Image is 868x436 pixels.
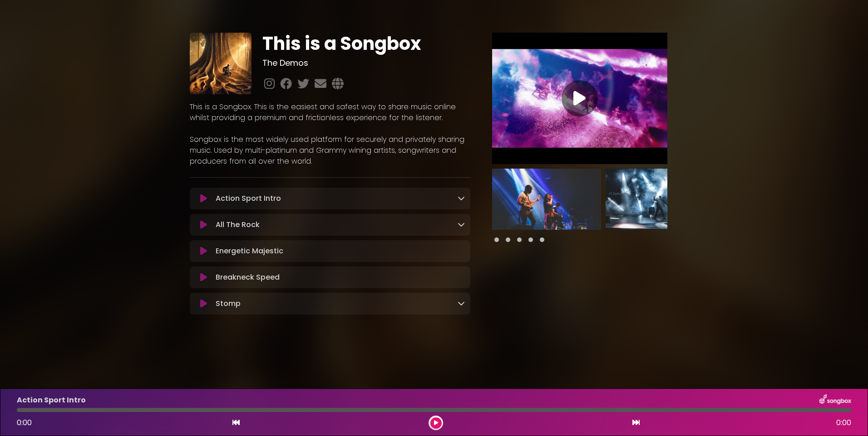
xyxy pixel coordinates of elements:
[216,246,283,257] p: Energetic Majestic
[216,298,241,309] p: Stomp
[606,169,715,230] img: 5SBxY6KGTbm7tdT8d3UB
[492,33,667,164] img: Video Thumbnail
[190,102,470,123] p: This is a Songbox. This is the easiest and safest way to share music online whilst providing a pr...
[216,272,280,283] p: Breakneck Speed
[492,169,601,230] img: VGKDuGESIqn1OmxWBYqA
[190,134,470,167] p: Songbox is the most widely used platform for securely and privately sharing music. Used by multi-...
[262,58,470,68] h3: The Demos
[216,193,281,204] p: Action Sport Intro
[262,33,470,54] h1: This is a Songbox
[216,219,260,230] p: All The Rock
[190,33,252,94] img: aCQhYPbzQtmD8pIHw81E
